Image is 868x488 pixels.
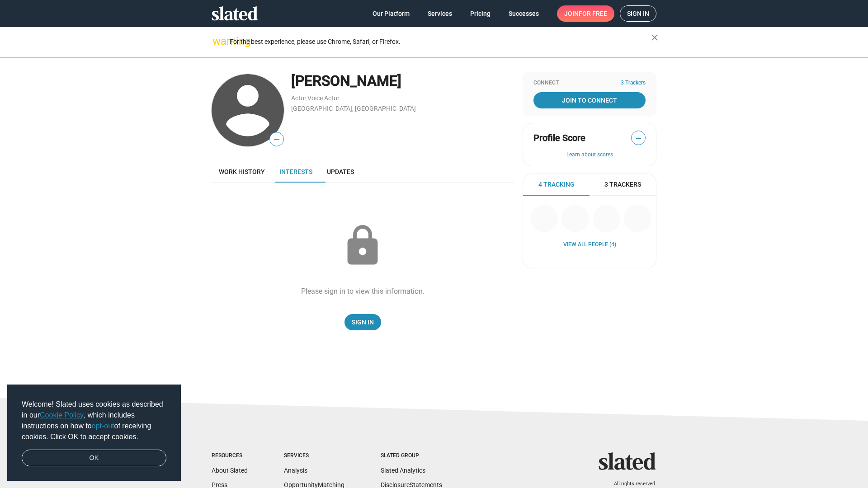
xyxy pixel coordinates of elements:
span: Pricing [470,5,491,22]
span: — [270,134,283,145]
a: Services [420,5,459,22]
span: Our Platform [373,5,410,22]
a: Sign In [344,314,381,330]
div: For the best experience, please use Chrome, Safari, or Firefox. [230,36,651,48]
span: Updates [327,168,354,175]
a: Join To Connect [533,92,646,108]
span: — [632,132,645,144]
span: Successes [509,5,539,22]
span: Work history [219,168,265,175]
a: Interests [272,161,320,183]
a: Updates [320,161,361,183]
a: Our Platform [365,5,417,22]
span: Sign in [627,6,649,21]
div: [PERSON_NAME] [291,71,514,91]
mat-icon: warning [212,36,223,47]
span: Services [428,5,452,22]
a: Successes [501,5,546,22]
span: 3 Trackers [604,180,641,189]
a: Pricing [463,5,498,22]
span: 3 Trackers [621,80,646,87]
mat-icon: lock [340,223,385,268]
a: Analysis [284,467,307,474]
span: Interests [279,168,312,175]
a: dismiss cookie message [22,450,166,467]
a: Voice Actor [307,94,340,102]
span: , [307,96,307,101]
a: Joinfor free [557,5,614,22]
span: Join To Connect [535,92,644,108]
a: Cookie Policy [40,411,84,419]
a: Slated Analytics [381,467,425,474]
span: for free [579,5,607,22]
a: opt-out [92,422,114,430]
div: Slated Group [381,452,442,460]
div: Connect [533,80,646,87]
span: Profile Score [533,132,585,144]
span: Welcome! Slated uses cookies as described in our , which includes instructions on how to of recei... [22,399,166,442]
div: cookieconsent [7,385,181,481]
a: Sign in [620,5,656,22]
div: Resources [212,452,248,460]
span: 4 Tracking [538,180,575,189]
div: Please sign in to view this information. [301,286,425,296]
a: View all People (4) [563,241,616,249]
div: Services [284,452,344,460]
button: Learn about scores [533,151,646,159]
span: Sign In [352,314,374,330]
a: Work history [212,161,272,183]
a: Actor [291,94,307,102]
span: Join [564,5,607,22]
mat-icon: close [649,32,660,43]
a: About Slated [212,467,248,474]
a: [GEOGRAPHIC_DATA], [GEOGRAPHIC_DATA] [291,105,416,112]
